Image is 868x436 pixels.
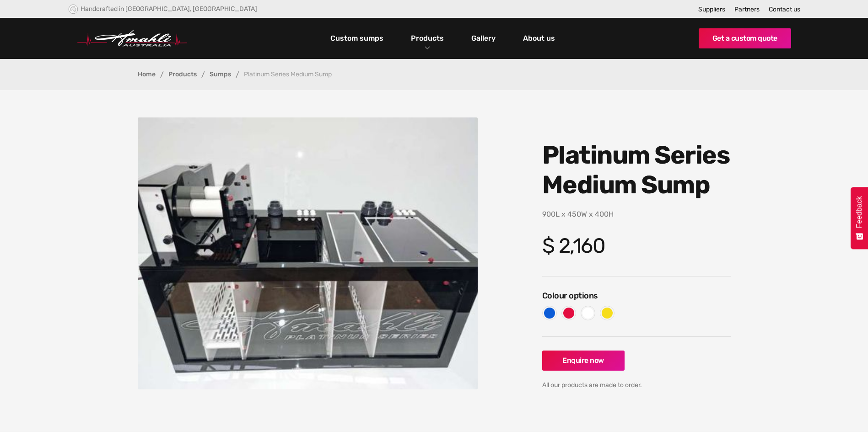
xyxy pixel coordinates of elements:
div: All our products are made to order. [542,380,731,391]
img: Hmahli Australia Logo [77,30,187,47]
a: Gallery [469,31,498,46]
a: Suppliers [698,5,725,13]
a: Custom sumps [328,31,386,46]
button: Feedback - Show survey [851,187,868,249]
h4: $ 2,160 [542,234,731,258]
a: Products [168,71,197,78]
a: Sumps [210,71,231,78]
img: Platinum Series Medium Sump [138,117,478,389]
div: Handcrafted in [GEOGRAPHIC_DATA], [GEOGRAPHIC_DATA] [81,5,257,13]
h1: Platinum Series Medium Sump [542,140,731,200]
a: Home [138,71,156,78]
a: home [77,30,187,47]
a: Enquire now [542,351,625,371]
a: Contact us [769,5,800,13]
div: Platinum Series Medium Sump [244,71,332,78]
h6: Colour options [542,290,731,301]
a: Get a custom quote [699,28,791,48]
span: Feedback [855,196,863,228]
a: About us [521,31,557,46]
a: Partners [734,5,760,13]
p: 900L x 450W x 400H [542,209,731,220]
a: open lightbox [138,117,478,389]
a: Products [409,32,446,45]
div: Products [404,18,451,59]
